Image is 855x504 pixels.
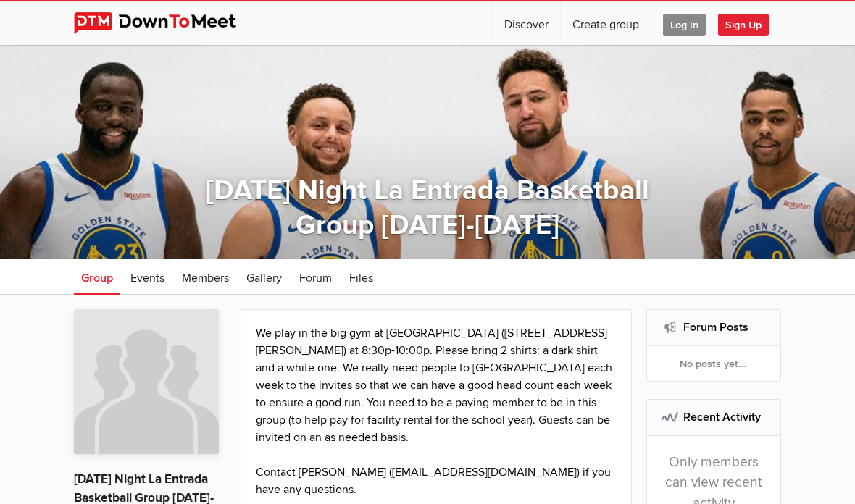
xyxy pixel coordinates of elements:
span: Forum [299,271,332,285]
h2: Recent Activity [662,400,767,434]
span: Members [182,271,229,285]
img: DownToMeet [74,12,259,34]
span: Log In [663,14,706,36]
span: Sign Up [718,14,769,36]
span: Group [81,271,113,285]
span: Events [130,271,164,285]
a: Events [123,259,172,295]
a: Group [74,259,120,295]
a: Create group [561,1,651,45]
a: Members [175,259,236,295]
a: Sign Up [718,1,780,45]
a: Files [342,259,380,295]
img: Thursday Night La Entrada Basketball Group 2025-2026 [74,309,219,454]
div: No posts yet... [647,346,781,381]
span: Files [349,271,373,285]
span: Gallery [246,271,282,285]
a: Discover [493,1,560,45]
a: Forum Posts [683,320,748,335]
a: Gallery [239,259,289,295]
a: Log In [651,1,717,45]
a: Forum [292,259,339,295]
